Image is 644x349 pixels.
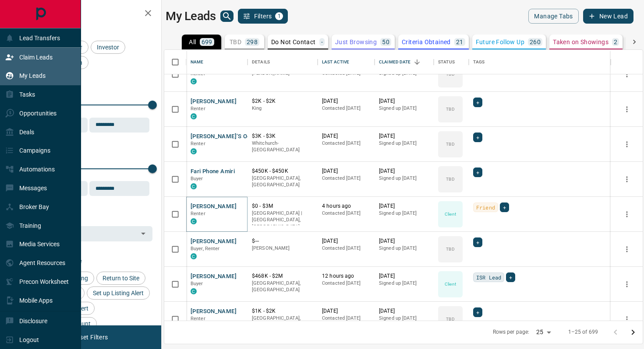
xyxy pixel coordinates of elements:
[379,272,429,280] p: [DATE]
[379,140,429,147] p: Signed up [DATE]
[620,103,633,116] button: more
[568,328,598,336] p: 1–25 of 699
[191,141,205,147] span: Renter
[473,50,485,74] div: Tags
[446,71,454,77] p: TBD
[620,208,633,221] button: more
[67,330,113,345] button: Reset Filters
[321,39,323,45] p: -
[252,133,313,140] p: $3K - $3K
[252,245,313,252] p: [PERSON_NAME]
[191,148,197,154] div: condos.ca
[322,237,370,245] p: [DATE]
[230,39,241,45] p: TBD
[247,39,258,45] p: 298
[191,183,197,189] div: condos.ca
[476,133,479,142] span: +
[379,280,429,287] p: Signed up [DATE]
[473,237,482,247] div: +
[99,275,142,282] span: Return to Site
[191,133,262,141] button: [PERSON_NAME]’s Ogston
[476,203,495,212] span: Friend
[220,10,234,22] button: search button
[446,176,454,182] p: TBD
[528,9,578,24] button: Manage Tabs
[379,210,429,217] p: Signed up [DATE]
[509,273,512,282] span: +
[445,211,456,217] p: Client
[28,9,152,19] h2: Filters
[252,175,313,188] p: [GEOGRAPHIC_DATA], [GEOGRAPHIC_DATA]
[90,290,147,297] span: Set up Listing Alert
[252,168,313,175] p: $450K - $450K
[252,50,270,74] div: Details
[614,39,617,45] p: 2
[476,168,479,177] span: +
[322,140,370,147] p: Contacted [DATE]
[379,50,411,74] div: Claimed Date
[473,133,482,142] div: +
[379,307,429,315] p: [DATE]
[322,245,370,252] p: Contacted [DATE]
[473,98,482,107] div: +
[620,138,633,151] button: more
[189,39,196,45] p: All
[252,280,313,293] p: [GEOGRAPHIC_DATA], [GEOGRAPHIC_DATA]
[318,50,375,74] div: Last Active
[446,106,454,112] p: TBD
[476,98,479,107] span: +
[191,272,237,281] button: [PERSON_NAME]
[402,39,451,45] p: Criteria Obtained
[191,98,237,106] button: [PERSON_NAME]
[335,39,377,45] p: Just Browsing
[533,326,554,339] div: 25
[446,141,454,147] p: TBD
[375,50,434,74] div: Claimed Date
[379,105,429,112] p: Signed up [DATE]
[476,39,524,45] p: Future Follow Up
[91,41,125,54] div: Investor
[476,238,479,247] span: +
[379,237,429,245] p: [DATE]
[191,307,237,316] button: [PERSON_NAME]
[553,39,609,45] p: Taken on Showings
[191,211,205,216] span: Renter
[411,56,423,68] button: Sort
[252,140,313,154] p: Whitchurch-[GEOGRAPHIC_DATA]
[476,308,479,317] span: +
[322,133,370,140] p: [DATE]
[322,202,370,210] p: 4 hours ago
[434,50,469,74] div: Status
[252,272,313,280] p: $468K - $2M
[202,39,212,45] p: 699
[530,39,541,45] p: 260
[379,133,429,140] p: [DATE]
[191,281,203,286] span: Buyer
[276,13,282,19] span: 1
[493,328,530,336] p: Rows per page:
[252,105,313,112] p: King
[624,324,642,341] button: Go to next page
[322,272,370,280] p: 12 hours ago
[446,246,454,252] p: TBD
[94,44,122,51] span: Investor
[96,272,145,285] div: Return to Site
[473,168,482,177] div: +
[252,98,313,105] p: $2K - $2K
[583,9,633,24] button: New Lead
[252,307,313,315] p: $1K - $2K
[186,50,248,74] div: Name
[322,168,370,175] p: [DATE]
[322,307,370,315] p: [DATE]
[87,286,150,300] div: Set up Listing Alert
[271,39,316,45] p: Do Not Contact
[620,243,633,256] button: more
[322,315,370,322] p: Contacted [DATE]
[322,175,370,182] p: Contacted [DATE]
[322,98,370,105] p: [DATE]
[252,315,313,328] p: [GEOGRAPHIC_DATA], [GEOGRAPHIC_DATA]
[252,210,313,230] p: [GEOGRAPHIC_DATA] | [GEOGRAPHIC_DATA], [GEOGRAPHIC_DATA]
[248,50,318,74] div: Details
[503,203,506,212] span: +
[191,218,197,224] div: condos.ca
